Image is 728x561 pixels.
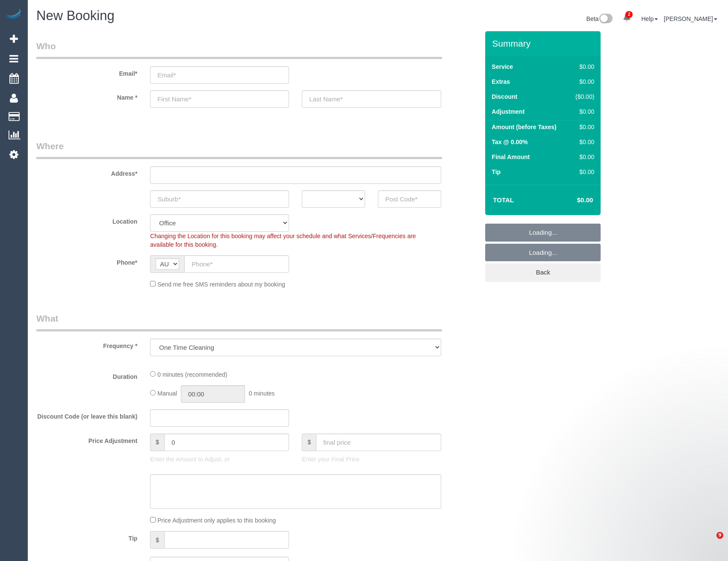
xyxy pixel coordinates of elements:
div: $0.00 [572,138,594,146]
label: Final Amount [492,153,530,161]
a: Beta [587,15,613,22]
h4: $0.00 [551,197,593,204]
label: Email* [30,66,144,78]
span: Changing the Location for this booking may affect your schedule and what Services/Frequencies are... [150,233,416,248]
legend: Who [36,40,442,59]
div: $0.00 [572,107,594,116]
div: $0.00 [572,153,594,161]
div: ($0.00) [572,92,594,101]
div: $0.00 [572,62,594,71]
label: Tip [492,168,501,176]
h3: Summary [492,38,596,48]
input: Email* [150,66,289,84]
label: Amount (before Taxes) [492,123,556,131]
span: New Booking [36,8,115,23]
label: Discount [492,92,517,101]
span: $ [302,434,316,451]
input: Phone* [184,255,289,273]
input: Last Name* [302,90,441,108]
label: Tip [30,531,144,543]
div: $0.00 [572,77,594,86]
img: New interface [598,14,613,25]
p: Enter the Amount to Adjust, or [150,455,289,464]
span: Price Adjustment only applies to this booking [157,517,276,524]
label: Service [492,62,513,71]
div: $0.00 [572,168,594,176]
span: $ [150,531,164,549]
span: Send me free SMS reminders about my booking [157,281,285,288]
label: Adjustment [492,107,525,116]
span: 0 minutes (recommended) [157,371,227,378]
legend: Where [36,140,442,159]
label: Discount Code (or leave this blank) [30,409,144,421]
img: Automaid Logo [5,9,22,21]
label: Location [30,214,144,226]
a: Help [641,15,658,22]
label: Phone* [30,255,144,267]
label: Frequency * [30,339,144,350]
a: 2 [619,9,635,27]
div: $0.00 [572,123,594,131]
label: Address* [30,166,144,178]
span: Manual [157,390,177,397]
label: Extras [492,77,510,86]
label: Name * [30,90,144,102]
label: Price Adjustment [30,434,144,445]
a: Back [485,263,601,281]
label: Tax @ 0.00% [492,138,528,146]
input: Post Code* [378,190,441,208]
span: 0 minutes [249,390,275,397]
span: 9 [716,532,723,539]
iframe: Intercom live chat [699,532,719,552]
a: [PERSON_NAME] [664,15,717,22]
p: Enter your Final Price [302,455,441,464]
strong: Total [493,196,514,204]
label: Duration [30,369,144,381]
input: First Name* [150,90,289,108]
legend: What [36,312,442,331]
input: final price [316,434,441,451]
input: Suburb* [150,190,289,208]
span: $ [150,434,164,451]
span: 2 [625,11,633,18]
